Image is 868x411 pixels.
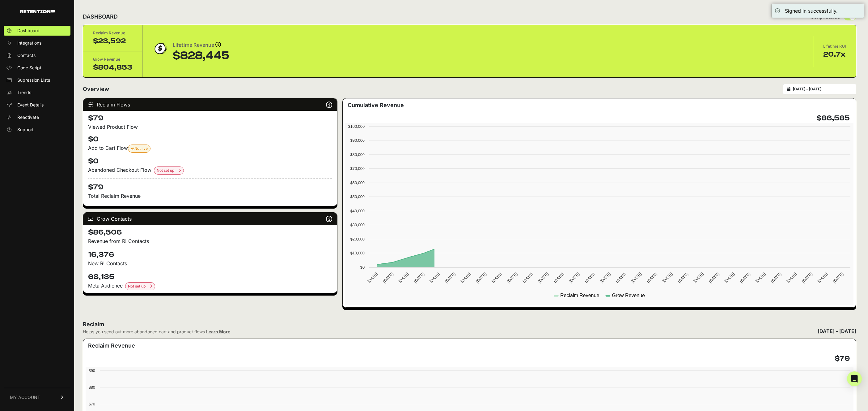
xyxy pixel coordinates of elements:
text: [DATE] [630,272,642,284]
span: Reactivate [17,114,39,120]
h3: Cumulative Revenue [348,101,404,110]
text: Grow Revenue [612,293,645,298]
h4: 16,376 [88,250,332,260]
text: $100,000 [348,124,364,129]
text: Reclaim Revenue [560,293,599,298]
text: $70,000 [350,166,364,171]
text: $80,000 [350,152,364,157]
text: $90 [89,368,95,373]
text: $20,000 [350,237,364,241]
text: [DATE] [739,272,751,284]
text: [DATE] [413,272,425,284]
text: [DATE] [599,272,611,284]
p: New R! Contacts [88,260,332,267]
img: Retention.com [20,10,55,13]
a: Reactivate [4,112,70,122]
h2: Overview [83,85,109,93]
a: Support [4,125,70,135]
text: [DATE] [506,272,518,284]
text: [DATE] [475,272,487,284]
text: [DATE] [801,272,813,284]
h4: $86,585 [816,113,850,123]
span: Event Details [17,102,44,108]
h4: $0 [88,134,332,144]
span: Code Script [17,65,41,71]
text: [DATE] [382,272,394,284]
text: [DATE] [770,272,782,284]
text: [DATE] [708,272,720,284]
text: [DATE] [490,272,502,284]
div: Add to Cart Flow [88,144,332,153]
text: [DATE] [366,272,379,284]
div: $828,445 [173,50,229,62]
div: Open Intercom Messenger [847,371,862,386]
text: $90,000 [350,138,364,143]
span: Trends [17,89,31,96]
p: Total Reclaim Revenue [88,192,332,200]
div: Abandoned Checkout Flow [88,166,332,175]
span: Support [17,127,34,133]
text: [DATE] [537,272,549,284]
text: [DATE] [553,272,565,284]
a: Code Script [4,63,70,73]
span: Supression Lists [17,77,50,83]
text: [DATE] [816,272,828,284]
text: [DATE] [692,272,704,284]
text: [DATE] [646,272,658,284]
h4: $79 [88,113,332,123]
text: [DATE] [429,272,441,284]
text: $60,000 [350,180,364,185]
span: MY ACCOUNT [10,394,40,400]
div: Grow Revenue [93,56,132,63]
text: [DATE] [568,272,580,284]
text: $70 [89,402,95,406]
img: dollar-coin-05c43ed7efb7bc0c12610022525b4bbbb207c7efeef5aecc26f025e68dcafac9.png [152,41,168,56]
div: [DATE] - [DATE] [818,327,856,335]
a: Trends [4,88,70,97]
text: $10,000 [350,251,364,255]
span: Contacts [17,52,36,58]
text: [DATE] [785,272,798,284]
div: $23,592 [93,36,132,46]
h4: $0 [88,156,332,166]
text: $0 [360,265,364,270]
div: Meta Audience [88,282,332,290]
h2: DASHBOARD [83,12,118,21]
text: [DATE] [677,272,689,284]
text: [DATE] [754,272,766,284]
div: Lifetime ROI [823,43,846,50]
p: Revenue from R! Contacts [88,237,332,245]
text: [DATE] [444,272,456,284]
h3: Reclaim Revenue [88,341,135,350]
a: Contacts [4,50,70,60]
h4: 68,135 [88,272,332,282]
a: Integrations [4,38,70,48]
span: Not live [131,146,148,151]
text: [DATE] [397,272,409,284]
h4: $86,506 [88,227,332,237]
text: $80 [89,385,95,390]
text: [DATE] [584,272,596,284]
div: $804,853 [93,63,132,72]
text: [DATE] [832,272,844,284]
div: Signed in successfully. [785,7,838,15]
h2: Reclaim [83,320,230,329]
text: $40,000 [350,209,364,213]
text: [DATE] [522,272,534,284]
span: Integrations [17,40,41,46]
a: MY ACCOUNT [4,388,70,407]
h4: $79 [835,354,850,364]
a: Learn More [206,329,230,334]
a: Event Details [4,100,70,110]
text: [DATE] [615,272,627,284]
text: $30,000 [350,223,364,227]
span: Dashboard [17,28,40,34]
text: [DATE] [723,272,735,284]
text: $50,000 [350,194,364,199]
div: Helps you send out more abandoned cart and product flows. [83,329,230,335]
text: [DATE] [459,272,472,284]
div: Reclaim Revenue [93,30,132,36]
h4: $79 [88,178,332,192]
div: Grow Contacts [83,213,337,225]
div: 20.7x [823,50,846,59]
